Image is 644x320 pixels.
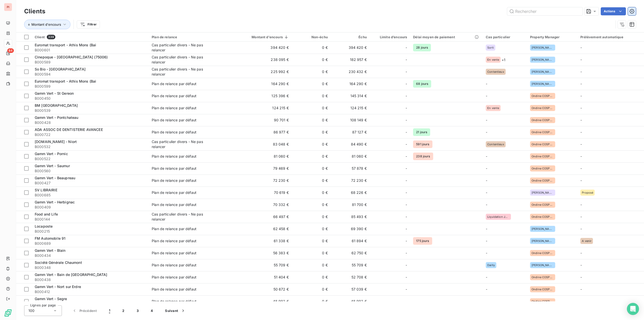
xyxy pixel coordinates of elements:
[580,178,582,183] span: -
[292,271,331,283] td: 0 €
[152,139,215,149] div: Cas particulier divers - Ne pas relancer
[152,275,196,280] div: Plan de relance par défaut
[152,178,196,183] div: Plan de relance par défaut
[486,154,487,158] span: -
[232,223,292,235] td: 62 458 €
[35,120,146,125] span: B000428
[152,287,196,292] div: Plan de relance par défaut
[292,66,331,78] td: 0 €
[292,187,331,199] td: 0 €
[486,118,487,122] span: -
[7,48,14,53] span: 84
[413,80,431,88] span: 68 jours
[532,227,554,230] span: [PERSON_NAME]
[35,108,146,113] span: B000539
[487,106,499,110] span: En vente
[35,72,146,77] span: B000594
[331,199,370,211] td: 81 700 €
[152,81,196,86] div: Plan de relance par défaut
[152,212,215,222] div: Cas particulier divers - Ne pas relancer
[406,81,407,86] span: -
[331,54,370,66] td: 182 957 €
[35,67,86,71] span: So Bio - [GEOGRAPHIC_DATA]
[532,252,554,255] span: Ondine COSPEREC
[232,199,292,211] td: 70 332 €
[35,48,146,53] span: B000601
[35,55,108,59] span: Cinepoque - [GEOGRAPHIC_DATA] (75006)
[232,114,292,126] td: 90 701 €
[35,60,146,65] span: B000589
[331,114,370,126] td: 108 149 €
[28,308,34,313] span: 100
[35,144,146,149] span: B000532
[532,264,554,267] span: [PERSON_NAME]
[580,45,582,50] span: -
[331,211,370,223] td: 85 493 €
[532,239,554,242] span: [PERSON_NAME]
[35,229,146,234] span: B000215
[580,130,582,134] span: -
[35,248,66,253] span: Gamm Vert - Blain
[532,70,554,73] span: [PERSON_NAME]
[152,130,196,135] div: Plan de relance par défaut
[4,309,12,317] img: Logo LeanPay
[35,103,78,108] span: BM [GEOGRAPHIC_DATA]
[373,35,407,39] div: Limite d’encours
[131,305,145,316] button: 3
[35,96,146,101] span: B000450
[331,235,370,247] td: 61 894 €
[35,212,58,216] span: Food and Life
[487,46,494,49] span: Sorti
[580,35,641,39] div: Prélèvement automatique
[580,166,582,170] span: -
[532,131,554,134] span: Ondine COSPEREC
[406,287,407,292] span: -
[35,43,96,47] span: Euromat transport - Athis Mons (Bai
[532,288,554,291] span: Ondine COSPEREC
[292,150,331,162] td: 0 €
[232,78,292,90] td: 164 290 €
[232,66,292,78] td: 225 992 €
[292,90,331,102] td: 0 €
[232,150,292,162] td: 81 060 €
[152,154,196,159] div: Plan de relance par défaut
[109,308,110,313] span: 1
[580,227,582,231] span: -
[77,20,100,28] button: Filtrer
[331,162,370,174] td: 57 878 €
[232,138,292,150] td: 83 048 €
[35,188,57,192] span: SV LIBRAIRIE
[406,69,407,74] span: -
[532,300,554,303] span: Ondine COSPEREC
[232,235,292,247] td: 61 338 €
[232,90,292,102] td: 125 396 €
[487,215,509,218] span: Liquidation Judiciaire
[580,82,582,86] span: -
[331,150,370,162] td: 81 060 €
[292,162,331,174] td: 0 €
[580,106,582,110] span: -
[232,42,292,54] td: 394 420 €
[152,202,196,207] div: Plan de relance par défaut
[35,224,53,228] span: Locaposte
[232,174,292,187] td: 72 230 €
[24,20,70,29] button: Montant d'encours
[582,239,591,242] span: A venir
[406,251,407,256] span: -
[486,287,487,291] span: -
[35,152,68,156] span: Gamm Vert - Pornic
[292,247,331,259] td: 0 €
[580,299,582,303] span: -
[413,44,431,51] span: 28 jours
[292,283,331,295] td: 0 €
[406,57,407,62] span: -
[331,102,370,114] td: 124 215 €
[486,299,487,303] span: -
[66,305,103,316] button: Précédent
[292,54,331,66] td: 0 €
[331,78,370,90] td: 164 290 €
[152,93,196,98] div: Plan de relance par défaut
[487,143,504,146] span: Contentieux
[487,70,504,73] span: Contentieux
[152,190,196,195] div: Plan de relance par défaut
